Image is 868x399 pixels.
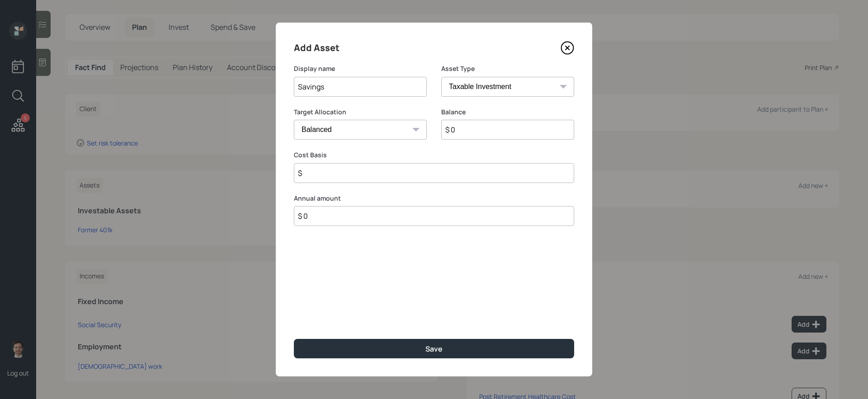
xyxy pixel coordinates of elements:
label: Cost Basis [294,150,574,160]
label: Asset Type [441,64,574,73]
label: Balance [441,108,574,117]
label: Target Allocation [294,108,427,117]
h4: Add Asset [294,41,340,55]
div: Save [425,344,443,354]
label: Display name [294,64,427,73]
button: Save [294,339,574,358]
label: Annual amount [294,194,574,203]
